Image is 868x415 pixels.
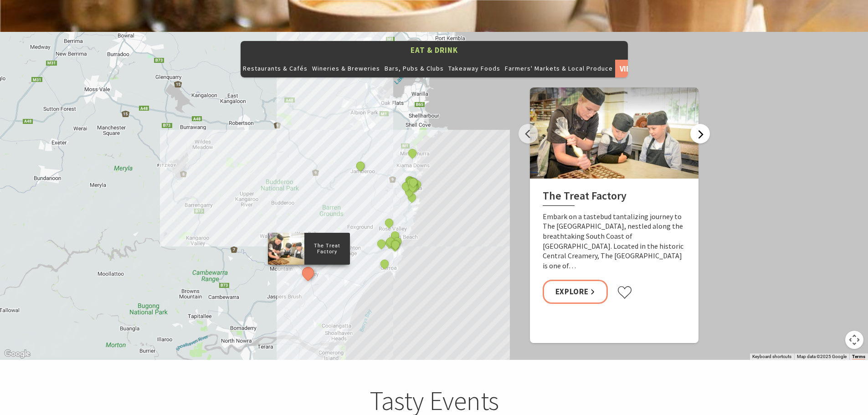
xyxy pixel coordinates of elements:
[382,59,446,77] button: Bars, Pubs & Clubs
[617,286,632,299] button: Click to favourite The Treat Factory
[406,181,418,193] button: See detail about Silica Restaurant and Bar
[543,280,608,304] a: Explore
[241,59,310,77] button: Restaurants & Cafés
[403,186,415,198] button: See detail about The Brooding Italian
[304,241,350,256] p: The Treat Factory
[406,191,418,203] button: See detail about Cin Cin Wine Bar
[375,238,387,250] button: See detail about Crooked River Estate
[383,217,395,229] button: See detail about Schottlanders Wagyu Beef
[797,354,847,359] span: Map data ©2025 Google
[310,59,382,77] button: Wineries & Breweries
[543,212,686,271] p: Embark on a tastebud tantalizing journey to The [GEOGRAPHIC_DATA], nestled along the breathtaking...
[400,180,412,192] button: See detail about Green Caffeen
[406,147,418,159] button: See detail about Mystics Bistro
[519,124,538,143] button: Previous
[852,354,865,359] a: Terms (opens in new tab)
[503,59,615,77] button: Farmers' Markets & Local Produce
[389,239,401,251] button: See detail about Gather. By the Hill
[690,124,710,143] button: Next
[752,354,791,360] button: Keyboard shortcuts
[845,331,863,349] button: Map camera controls
[446,59,503,77] button: Takeaway Foods
[2,348,32,360] a: Open this area in Google Maps (opens a new window)
[354,160,366,172] button: See detail about Jamberoo Pub
[407,176,419,188] button: See detail about Penny Whistlers
[615,59,641,77] a: View All
[241,41,628,60] button: Eat & Drink
[2,348,32,360] img: Google
[543,190,686,206] h2: The Treat Factory
[378,258,390,270] button: See detail about The Blue Swimmer at Seahaven
[299,265,316,282] button: See detail about The Treat Factory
